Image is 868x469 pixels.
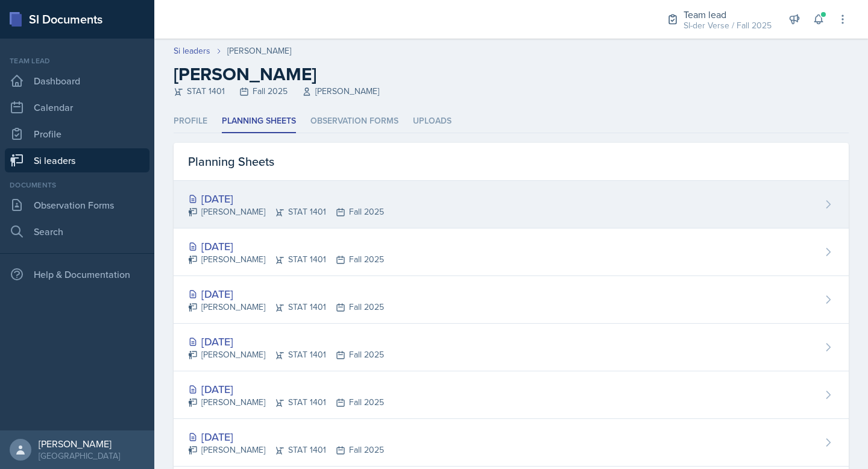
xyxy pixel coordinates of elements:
[188,253,384,266] div: [PERSON_NAME] STAT 1401 Fall 2025
[188,381,384,397] div: [DATE]
[188,286,384,302] div: [DATE]
[174,276,849,324] a: [DATE] [PERSON_NAME]STAT 1401Fall 2025
[174,324,849,371] a: [DATE] [PERSON_NAME]STAT 1401Fall 2025
[5,122,149,146] a: Profile
[5,219,149,244] a: Search
[188,301,384,313] div: [PERSON_NAME] STAT 1401 Fall 2025
[188,444,384,456] div: [PERSON_NAME] STAT 1401 Fall 2025
[188,333,384,350] div: [DATE]
[5,69,149,93] a: Dashboard
[413,110,451,133] li: Uploads
[174,228,849,276] a: [DATE] [PERSON_NAME]STAT 1401Fall 2025
[5,262,149,286] div: Help & Documentation
[5,95,149,119] a: Calendar
[5,55,149,66] div: Team lead
[174,63,849,85] h2: [PERSON_NAME]
[188,190,384,207] div: [DATE]
[174,371,849,419] a: [DATE] [PERSON_NAME]STAT 1401Fall 2025
[188,238,384,254] div: [DATE]
[39,438,120,450] div: [PERSON_NAME]
[174,419,849,467] a: [DATE] [PERSON_NAME]STAT 1401Fall 2025
[5,148,149,172] a: Si leaders
[5,180,149,190] div: Documents
[174,45,210,57] a: Si leaders
[188,348,384,361] div: [PERSON_NAME] STAT 1401 Fall 2025
[174,143,849,181] div: Planning Sheets
[174,85,849,98] div: STAT 1401 Fall 2025 [PERSON_NAME]
[310,110,398,133] li: Observation Forms
[39,450,120,462] div: [GEOGRAPHIC_DATA]
[188,429,384,445] div: [DATE]
[188,206,384,218] div: [PERSON_NAME] STAT 1401 Fall 2025
[174,181,849,228] a: [DATE] [PERSON_NAME]STAT 1401Fall 2025
[684,7,772,22] div: Team lead
[188,396,384,409] div: [PERSON_NAME] STAT 1401 Fall 2025
[5,193,149,217] a: Observation Forms
[227,45,291,57] div: [PERSON_NAME]
[684,19,772,32] div: SI-der Verse / Fall 2025
[174,110,207,133] li: Profile
[222,110,296,133] li: Planning Sheets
